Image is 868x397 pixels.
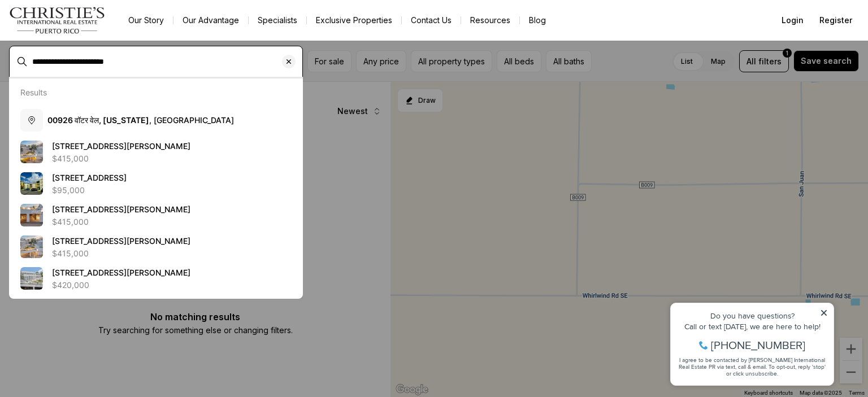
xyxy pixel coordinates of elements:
span: [STREET_ADDRESS][PERSON_NAME] [52,236,190,246]
button: Register [813,9,859,32]
a: View details: Calle 10 250 #C16 [16,199,296,231]
a: Exclusive Properties [307,12,401,28]
p: $415,000 [52,154,89,163]
a: View details: Calle J CJ #425 [16,168,296,199]
button: Login [775,9,810,32]
span: [STREET_ADDRESS][PERSON_NAME] [52,204,190,214]
span: [STREET_ADDRESS][PERSON_NAME] [52,268,190,277]
button: Contact Us [402,12,461,28]
div: Call or text [DATE], we are here to help! [12,36,163,44]
a: View details: Calle 10 250 #C17 [16,136,296,168]
span: [PHONE_NUMBER] [46,53,141,64]
span: , [GEOGRAPHIC_DATA] [47,115,234,125]
button: 00926 वॉटर वेल, [US_STATE], [GEOGRAPHIC_DATA] [16,104,296,136]
p: $420,000 [52,281,89,290]
a: Specialists [249,12,306,28]
a: Resources [461,12,519,28]
span: Register [819,16,852,25]
div: Do you have questions? [12,25,163,33]
span: [STREET_ADDRESS] [52,173,127,182]
span: Login [782,16,804,25]
span: [STREET_ADDRESS][PERSON_NAME] [52,141,190,151]
a: Blog [520,12,555,28]
a: Our Advantage [173,12,248,28]
img: logo [9,7,106,34]
a: Our Story [119,12,173,28]
a: View details: Calle 10 250 #D20 [16,231,296,263]
p: $415,000 [52,249,89,258]
p: $95,000 [52,186,85,195]
p: $415,000 [52,217,89,226]
span: I agree to be contacted by [PERSON_NAME] International Real Estate PR via text, call & email. To ... [14,69,161,91]
a: View details: Calle 10 250 #A10 [16,263,296,294]
p: Results [20,88,47,97]
button: Clear search input [282,46,302,77]
b: 00926 वॉटर वेल, [US_STATE] [47,115,149,125]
